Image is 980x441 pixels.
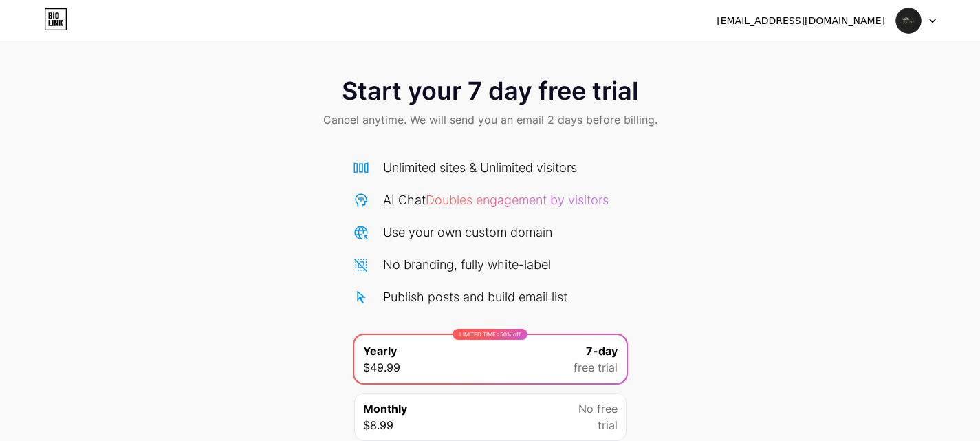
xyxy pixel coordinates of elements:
[363,400,407,417] span: Monthly
[586,343,618,359] span: 7-day
[578,400,618,417] span: No free
[383,255,551,274] div: No branding, fully white-label
[363,343,397,359] span: Yearly
[323,111,657,128] span: Cancel anytime. We will send you an email 2 days before billing.
[363,359,400,376] span: $49.99
[574,359,618,376] span: free trial
[383,158,577,177] div: Unlimited sites & Unlimited visitors
[895,8,922,34] img: laurakain
[717,14,885,28] div: [EMAIL_ADDRESS][DOMAIN_NAME]
[453,329,527,340] div: LIMITED TIME : 50% off
[598,417,618,433] span: trial
[383,223,552,241] div: Use your own custom domain
[426,193,609,207] span: Doubles engagement by visitors
[363,417,393,433] span: $8.99
[342,77,638,105] span: Start your 7 day free trial
[383,288,567,306] div: Publish posts and build email list
[383,191,609,209] div: AI Chat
